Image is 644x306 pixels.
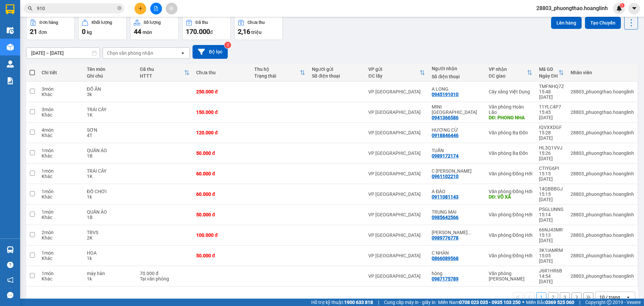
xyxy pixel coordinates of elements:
input: Tìm tên, số ĐT hoặc mã đơn [37,5,116,12]
span: đ [210,30,213,35]
div: 15:48 [DATE] [539,89,564,100]
div: Ghi chú [87,73,133,79]
div: IQVXXDGF [539,125,564,130]
span: 21 [30,28,37,36]
div: 0987175789 [432,276,459,281]
button: Chưa thu2,16 triệu [234,16,283,40]
span: 28803_phuongthao.hoanglinh [531,4,613,12]
div: 1k [87,256,133,261]
img: logo-vxr [6,4,14,14]
div: A LONG [432,86,482,92]
button: Đã thu170.000đ [182,16,231,40]
span: caret-down [631,5,637,11]
span: 44 [134,28,141,36]
button: 1 [536,292,546,302]
div: 28803_phuongthao.hoanglinh [571,110,634,115]
div: 1B [87,153,133,159]
div: 28803_phuongthao.hoanglinh [571,171,634,176]
div: HƯƠNG CỪ [432,127,482,133]
span: message [7,292,13,298]
div: A ĐÀO [432,189,482,194]
div: Số lượng [144,20,161,25]
div: QUẦN ÁO [87,209,133,215]
div: 1K [87,174,133,179]
span: triệu [251,30,262,35]
svg: open [180,50,185,56]
div: ĐỒ ĂN [87,86,133,92]
div: Chưa thu [196,70,248,75]
div: 66NJ43MR [539,227,564,232]
div: Trạng thái [254,73,300,79]
div: TRÁI CÂY [87,107,133,112]
th: Toggle SortBy [137,64,193,82]
div: VP [GEOGRAPHIC_DATA] [368,89,425,94]
div: 0918846446 [432,133,459,138]
div: 2K [87,235,133,241]
div: Văn phòng [PERSON_NAME] [489,271,532,281]
div: 60.000 đ [196,171,248,176]
div: Chưa thu [248,20,265,25]
span: plus [138,6,143,11]
div: ĐỒ CHƠI [87,189,133,194]
div: VP [GEOGRAPHIC_DATA] [368,212,425,217]
div: 4T [87,133,133,138]
div: Văn phòng Ba Đồn [489,150,532,156]
div: QUẦN ÁO [87,148,133,153]
div: Khác [42,215,80,220]
div: 10 / trang [599,294,620,301]
span: | [579,299,580,306]
div: 15:15 [DATE] [539,171,564,182]
div: VP [GEOGRAPHIC_DATA] [368,191,425,197]
input: Select a date range. [26,48,100,58]
sup: 2 [224,42,231,48]
div: 3k [87,92,133,97]
button: Đơn hàng21đơn [26,16,75,40]
div: Văn phòng Đồng Hới [489,212,532,217]
div: Văn phòng Hoàn Lão [489,104,532,115]
button: aim [166,3,177,14]
div: 28803_phuongthao.hoanglinh [571,89,634,94]
div: 14:54 [DATE] [539,273,564,284]
div: Văn phòng Đồng Hới [489,253,532,258]
div: 28803_phuongthao.hoanglinh [571,212,634,217]
div: Đơn hàng [40,20,58,25]
div: 15:15 [DATE] [539,191,564,202]
div: Khác [42,133,80,138]
div: Thu hộ [254,67,300,72]
div: MINI ĐAN ANH [432,104,482,115]
div: 1k [87,276,133,281]
div: TMFNHQ7Z [539,84,564,89]
button: caret-down [628,3,640,14]
div: 4 món [42,127,80,133]
div: 100.000 đ [196,232,248,238]
span: file-add [154,6,158,11]
div: 2 món [42,230,80,235]
svg: open [626,295,631,300]
span: 2,16 [238,28,250,36]
div: 15:13 [DATE] [539,232,564,243]
button: file-add [150,3,162,14]
div: Người gửi [312,67,362,72]
div: Khối lượng [92,20,112,25]
span: close-circle [117,6,121,10]
div: Văn phòng Ba Đồn [489,130,532,135]
span: close-circle [117,5,121,12]
div: Khác [42,235,80,241]
span: 0 [82,28,86,36]
div: VP gửi [368,67,420,72]
div: 1 món [42,189,80,194]
div: 15:45 [DATE] [539,110,564,120]
div: 1 món [42,209,80,215]
div: Văn phòng Đồng Hới [489,189,532,194]
div: 50.000 đ [196,212,248,217]
img: warehouse-icon [7,60,14,68]
div: hòng [432,271,482,276]
div: VP [GEOGRAPHIC_DATA] [368,171,425,176]
div: 1B [87,215,133,220]
div: Khác [42,194,80,200]
span: copyright [607,300,611,305]
div: 28803_phuongthao.hoanglinh [571,130,634,135]
img: solution-icon [7,77,14,84]
button: Bộ lọc [193,45,228,59]
div: Mã GD [539,67,558,72]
